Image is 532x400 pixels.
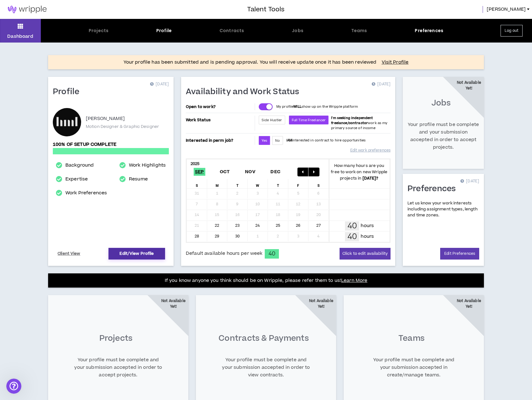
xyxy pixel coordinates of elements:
[372,81,391,88] p: [DATE]
[4,3,16,14] button: go back
[262,138,267,143] span: Yes
[53,141,169,148] p: 100% of setup complete
[341,277,367,284] a: Learn More
[308,179,329,188] div: S
[40,206,45,211] button: Start recording
[268,179,288,188] div: T
[331,116,373,125] b: I'm seeking independent freelance/contractor
[248,179,268,188] div: W
[262,118,282,123] span: Side Hustler
[331,116,387,130] span: work as my primary source of income
[186,116,253,124] p: Work Status
[98,3,110,14] button: Home
[350,145,391,156] a: Edit work preferences
[407,200,479,219] p: Let us know your work interests including assignment types, length and time zones.
[86,124,159,129] p: Motion Designer & Graphic Designer
[10,206,15,211] button: Emoji picker
[150,81,169,88] p: [DATE]
[276,104,358,109] p: My profile show up on the Wripple platform
[207,179,228,188] div: M
[186,87,304,97] h1: Availability and Work Status
[110,3,122,14] div: Close
[108,204,118,214] button: Send a message…
[382,59,409,66] a: Visit Profile
[288,179,309,188] div: F
[20,206,25,211] button: Gif picker
[65,162,94,169] a: Background
[501,25,523,37] button: Log out
[287,138,292,143] strong: AM
[219,168,231,176] span: Oct
[487,6,526,13] span: [PERSON_NAME]
[53,108,81,136] div: Hayden L.
[7,33,33,40] p: Dashboard
[18,3,28,14] div: Profile image for Gabriella
[156,27,172,34] div: Profile
[292,27,303,34] div: Jobs
[293,104,302,109] strong: WILL
[407,184,461,194] h1: Preferences
[39,3,58,8] h1: Wripple
[460,178,479,185] p: [DATE]
[286,138,366,143] p: I interested in contract to hire opportunities
[30,206,35,211] button: Upload attachment
[108,248,165,260] a: Edit/View Profile
[129,162,166,169] a: Work Highlights
[6,379,21,394] iframe: Intercom live chat
[329,163,390,181] p: How many hours are you free to work on new Wripple projects in
[65,189,107,197] a: Work Preferences
[269,168,282,176] span: Dec
[244,168,257,176] span: Nov
[440,248,479,260] a: Edit Preferences
[186,250,262,257] span: Default available hours per week
[363,175,379,181] b: [DATE] ?
[124,59,377,66] p: Your profile has been submitted and is pending approval. You will receive update once it has been...
[351,27,367,34] div: Teams
[44,8,69,14] p: A few hours
[194,168,205,176] span: Sep
[89,27,108,34] div: Projects
[219,27,244,34] div: Contracts
[415,27,443,34] div: Preferences
[65,175,88,183] a: Expertise
[165,277,368,284] p: If you know anyone you think should be on Wripple, please refer them to us!
[186,136,253,145] p: Interested in perm job?
[191,161,200,167] b: 2025
[53,87,84,97] h1: Profile
[247,5,285,14] h3: Talent Tools
[187,179,207,188] div: S
[361,222,374,229] p: hours
[275,138,280,143] span: No
[340,248,391,260] button: Click to edit availability
[361,233,374,240] p: hours
[227,179,248,188] div: T
[5,193,120,204] textarea: Message…
[129,175,148,183] a: Resume
[186,104,253,109] p: Open to work?
[27,3,37,14] img: Profile image for Morgan
[57,248,81,259] a: Client View
[86,115,125,123] p: [PERSON_NAME]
